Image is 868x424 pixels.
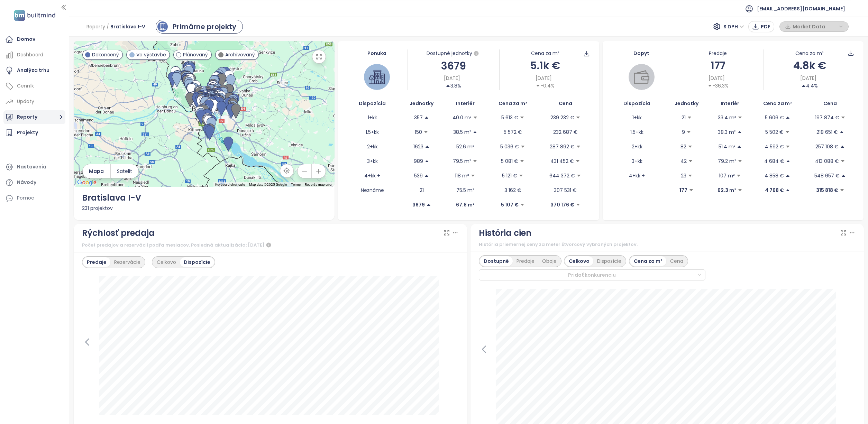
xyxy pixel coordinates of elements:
p: 239 232 € [550,114,574,121]
span: caret-up [737,130,742,135]
span: caret-down [470,173,475,178]
div: Cena za m² [531,49,559,57]
p: 5 502 € [765,128,784,136]
span: caret-up [424,173,429,178]
div: 3.8% [446,82,461,90]
div: Updaty [17,97,34,106]
p: 40.0 m² [453,114,472,121]
a: Nastavenia [3,160,65,174]
td: 3+kk [611,154,663,168]
p: 118 m² [455,172,469,179]
span: caret-down [473,159,477,164]
p: 79.5 m² [453,157,471,165]
div: Primárne projekty [173,21,236,32]
span: caret-down [688,144,693,149]
div: Cena [666,256,687,266]
p: 197 874 € [815,114,839,121]
a: Updaty [3,95,65,109]
a: Terms (opens in new tab) [291,183,301,186]
a: Domov [3,33,65,46]
span: caret-up [786,159,791,164]
span: caret-up [801,83,806,88]
button: Mapa [83,164,110,178]
div: Celkovo [153,257,180,267]
img: house [369,69,385,85]
p: 989 [414,157,423,165]
td: Neznáme [346,183,398,197]
p: 644 372 € [549,172,575,179]
td: 1+kk [346,110,398,125]
th: Jednotky [663,97,710,110]
a: Analýza trhu [3,64,65,77]
span: caret-down [840,188,844,193]
img: logo [12,8,57,22]
div: Analýza trhu [17,66,49,75]
span: caret-down [707,83,712,88]
a: Open this area in Google Maps (opens a new window) [75,178,98,187]
span: caret-up [785,188,790,193]
span: caret-up [424,159,429,164]
span: caret-down [576,115,581,120]
p: 315 818 € [816,186,838,194]
p: 52.6 m² [456,143,474,150]
div: Dostupné jednotky [408,49,499,58]
button: Satelit [111,164,138,178]
span: caret-down [689,188,694,193]
div: Rezervácie [110,257,144,267]
span: caret-down [738,159,742,164]
div: Rýchlosť predaja [82,227,155,240]
div: 4.8k € [764,57,855,74]
div: Celkovo [565,256,593,266]
span: caret-down [473,115,478,120]
div: Cenník [17,82,34,90]
div: Bratislava I-V [82,191,327,204]
p: 21 [420,186,424,194]
a: Report a map error [305,183,332,186]
div: Dostupné [480,256,513,266]
td: 3+kk [346,154,398,168]
p: 177 [679,186,687,194]
span: caret-down [520,159,524,164]
span: Bratislava I-V [110,20,145,33]
p: 4 768 € [765,186,784,194]
span: Plánovaný [183,51,208,58]
div: 177 [672,57,764,74]
p: 5 572 € [504,128,522,136]
div: Predaje [83,257,110,267]
span: caret-down [840,159,845,164]
div: Pomoc [17,194,34,202]
div: Počet predajov a rezervácií podľa mesiacov. Posledná aktualizácia: [DATE] [82,241,459,249]
p: 287 892 € [550,143,575,150]
span: caret-down [688,159,693,164]
span: Mapa [89,167,104,175]
p: 5 081 € [501,157,518,165]
p: 5 036 € [500,143,519,150]
span: Dokončený [92,51,119,58]
div: Dopyt [611,49,672,57]
span: caret-up [785,115,790,120]
span: caret-down [576,173,581,178]
span: caret-up [737,144,742,149]
p: 150 [415,128,422,136]
span: caret-up [473,130,477,135]
div: Návody [17,178,36,187]
span: caret-down [519,173,523,178]
span: [EMAIL_ADDRESS][DOMAIN_NAME] [757,0,845,17]
p: 3679 [412,201,425,209]
div: História cien [479,227,531,240]
p: 75.5 m² [456,186,474,194]
div: Pomoc [3,191,65,205]
p: 38.5 m² [453,128,471,136]
p: 413 088 € [815,157,839,165]
span: caret-down [738,188,742,193]
div: Nastavenia [17,163,46,171]
span: Map data ©2025 Google [249,183,287,186]
span: caret-up [424,115,429,120]
p: 4 684 € [764,157,784,165]
div: Cena za m² [630,256,666,266]
p: 67.8 m² [456,201,475,209]
span: caret-down [841,115,846,120]
img: Google [75,178,98,187]
div: 4.4% [801,82,818,90]
span: S DPH [723,21,744,32]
